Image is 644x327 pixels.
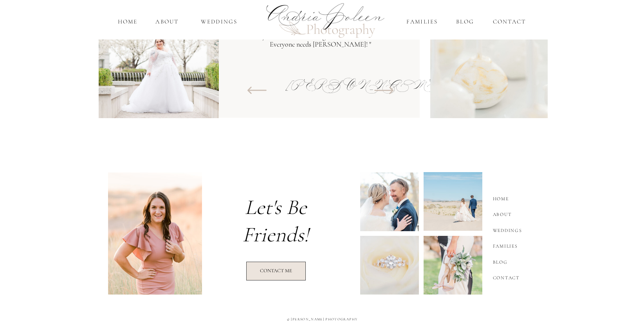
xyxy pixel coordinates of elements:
a: Families [405,17,439,26]
a: Blog [493,256,526,266]
p: "[PERSON_NAME] was perfect for our wedding. She was so good with everyone involved and the pictur... [244,2,397,45]
i: Let's Be Friends! [242,194,309,247]
a: Contact [491,17,528,26]
a: Contact Me [246,267,306,277]
a: home [117,17,139,26]
a: Weddings [493,224,526,234]
div: [PERSON_NAME] [287,85,350,93]
a: Contact [493,271,526,281]
a: Home [493,192,526,202]
a: About [154,17,181,26]
a: About [493,208,526,218]
a: Weddings [196,17,242,26]
a: Families [493,240,526,250]
a: Blog [455,17,476,26]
